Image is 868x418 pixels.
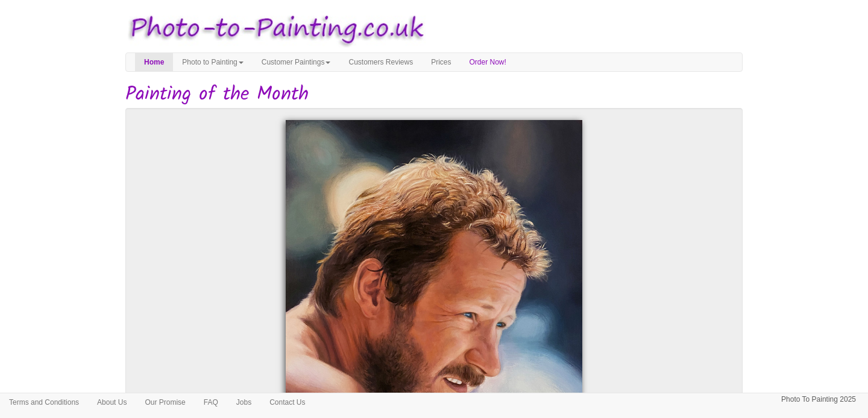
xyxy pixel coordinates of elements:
a: FAQ [195,393,227,411]
a: Jobs [227,393,260,411]
a: Customer Paintings [253,53,340,71]
h1: Painting of the Month [125,84,743,105]
img: Photo to Painting [119,6,428,52]
a: Customers Reviews [339,53,422,71]
a: Contact Us [260,393,314,411]
a: Home [135,53,173,71]
p: Photo To Painting 2025 [781,393,856,406]
a: About Us [88,393,136,411]
a: Order Now! [461,53,515,71]
a: Photo to Painting [173,53,252,71]
a: Prices [422,53,460,71]
a: Our Promise [136,393,194,411]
